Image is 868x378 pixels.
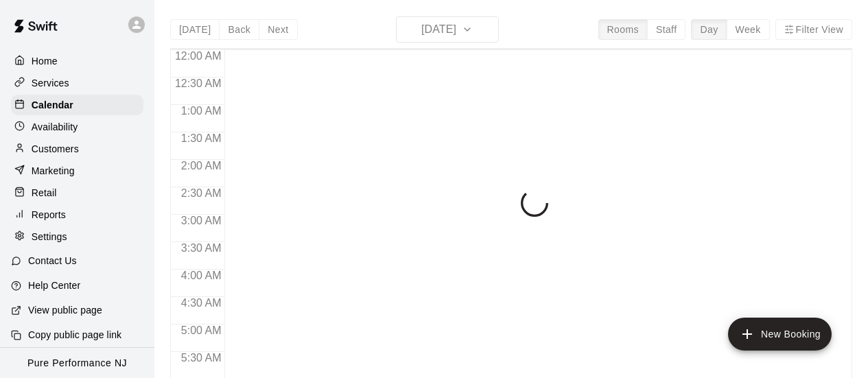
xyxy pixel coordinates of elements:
[178,352,225,364] span: 5:30 AM
[28,303,102,317] p: View public page
[178,242,225,254] span: 3:30 AM
[11,161,143,181] a: Marketing
[11,117,143,137] a: Availability
[178,105,225,117] span: 1:00 AM
[11,73,143,93] a: Services
[32,208,66,222] p: Reports
[11,226,143,247] a: Settings
[11,51,143,71] a: Home
[178,187,225,199] span: 2:30 AM
[178,324,225,336] span: 5:00 AM
[178,270,225,281] span: 4:00 AM
[178,160,225,172] span: 2:00 AM
[178,297,225,309] span: 4:30 AM
[32,186,57,200] p: Retail
[178,132,225,144] span: 1:30 AM
[32,164,75,178] p: Marketing
[11,95,143,115] a: Calendar
[728,318,832,351] button: add
[28,279,80,292] p: Help Center
[27,356,127,370] p: Pure Performance NJ
[11,139,143,159] a: Customers
[32,98,73,112] p: Calendar
[11,182,143,203] a: Retail
[28,254,77,268] p: Contact Us
[172,78,225,89] span: 12:30 AM
[28,328,121,342] p: Copy public page link
[11,204,143,225] a: Reports
[32,54,58,68] p: Home
[32,76,69,90] p: Services
[32,230,67,244] p: Settings
[172,50,225,62] span: 12:00 AM
[32,142,79,156] p: Customers
[32,120,78,134] p: Availability
[178,215,225,226] span: 3:00 AM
